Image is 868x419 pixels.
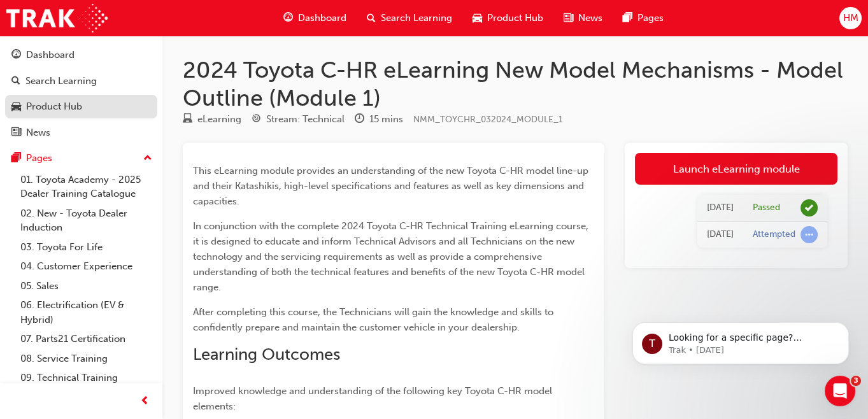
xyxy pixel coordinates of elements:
span: Product Hub [487,11,543,25]
div: Mon Aug 25 2025 13:57:01 GMT+1000 (Australian Eastern Standard Time) [707,201,734,215]
span: search-icon [367,10,376,26]
span: In conjunction with the complete 2024 Toyota C-HR Technical Training eLearning course, it is desi... [193,220,591,293]
h1: 2024 Toyota C-HR eLearning New Model Mechanisms - Model Outline (Module 1) [183,56,848,111]
a: Search Learning [5,69,157,93]
div: Stream: Technical [266,112,345,127]
a: 02. New - Toyota Dealer Induction [15,204,157,238]
span: After completing this course, the Technicians will gain the knowledge and skills to confidently p... [193,306,556,333]
iframe: Intercom live chat [825,376,855,406]
span: pages-icon [623,10,632,26]
a: 06. Electrification (EV & Hybrid) [15,295,157,329]
span: Learning resource code [413,114,563,125]
div: News [26,125,50,140]
div: Stream [252,111,345,127]
span: search-icon [11,76,20,87]
a: 05. Sales [15,276,157,296]
span: prev-icon [140,394,150,409]
div: Mon Aug 25 2025 13:51:50 GMT+1000 (Australian Eastern Standard Time) [707,227,734,242]
span: guage-icon [11,50,21,61]
div: Attempted [753,229,795,241]
a: search-iconSearch Learning [357,5,462,31]
div: 15 mins [369,112,403,127]
div: Type [183,111,241,127]
div: Duration [355,111,403,127]
iframe: Intercom notifications message [613,295,868,385]
button: DashboardSearch LearningProduct HubNews [5,41,157,146]
button: Pages [5,146,157,170]
span: learningResourceType_ELEARNING-icon [183,114,192,125]
div: Product Hub [26,99,82,114]
div: Dashboard [26,48,75,62]
span: Improved knowledge and understanding of the following key Toyota C-HR model elements: [193,385,555,412]
span: 3 [851,376,861,386]
a: 08. Service Training [15,349,157,369]
div: Search Learning [25,74,97,89]
span: Dashboard [298,11,346,25]
img: Trak [6,4,108,32]
a: Product Hub [5,95,157,118]
a: 07. Parts21 Certification [15,329,157,349]
a: Launch eLearning module [635,153,837,185]
span: target-icon [252,114,261,125]
span: HM [843,11,858,25]
span: Search Learning [381,11,452,25]
div: Passed [753,202,780,214]
span: News [578,11,602,25]
a: Dashboard [5,43,157,67]
span: guage-icon [283,10,293,26]
span: news-icon [11,127,21,139]
div: eLearning [197,112,241,127]
span: This eLearning module provides an understanding of the new Toyota C-HR model line-up and their Ka... [193,165,591,207]
a: 03. Toyota For Life [15,238,157,257]
a: guage-iconDashboard [273,5,357,31]
div: Pages [26,151,52,166]
a: news-iconNews [553,5,613,31]
span: clock-icon [355,114,364,125]
a: pages-iconPages [613,5,674,31]
a: News [5,121,157,145]
span: news-icon [564,10,573,26]
a: car-iconProduct Hub [462,5,553,31]
a: 01. Toyota Academy - 2025 Dealer Training Catalogue [15,170,157,204]
span: up-icon [143,150,152,167]
button: HM [839,7,862,29]
span: car-icon [473,10,482,26]
span: Pages [637,11,664,25]
a: 09. Technical Training [15,368,157,388]
span: learningRecordVerb_ATTEMPT-icon [800,226,818,243]
a: 04. Customer Experience [15,257,157,276]
span: car-icon [11,101,21,113]
span: learningRecordVerb_PASS-icon [800,199,818,217]
span: pages-icon [11,153,21,164]
span: Learning Outcomes [193,344,340,364]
